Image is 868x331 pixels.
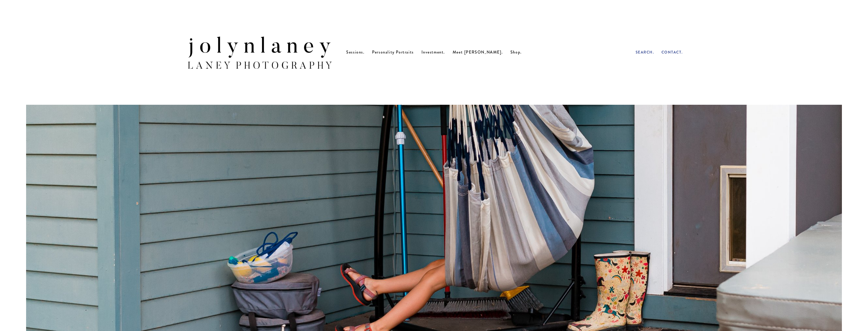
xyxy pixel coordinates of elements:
a: Meet [PERSON_NAME]. [453,49,503,55]
a: Shop. [510,49,522,55]
a: Investment. [421,49,445,55]
a: Contact. [661,49,683,55]
a: Sessions. [346,49,364,55]
a: Personality Portraits [372,49,414,55]
a: Search. [636,49,654,55]
img: Jolyn Laney | Laney Photography [181,26,339,79]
